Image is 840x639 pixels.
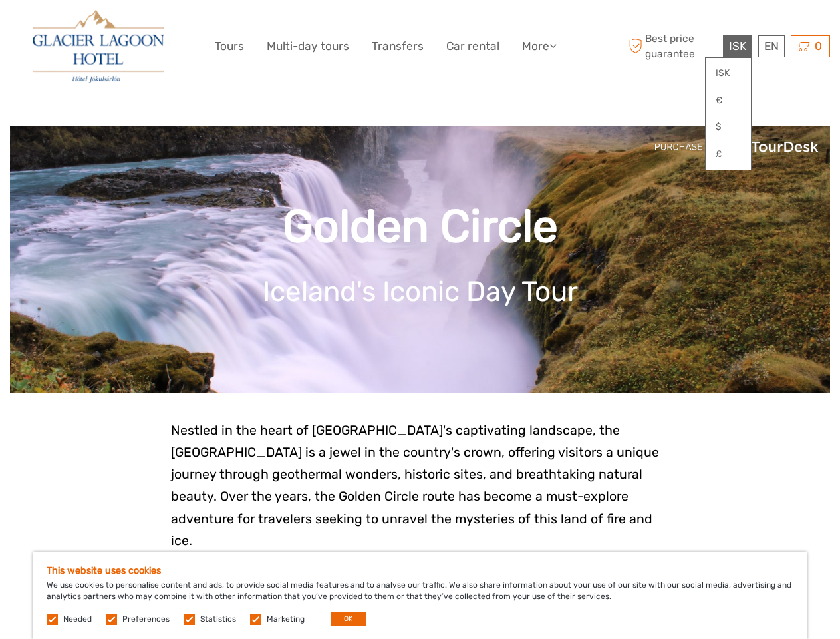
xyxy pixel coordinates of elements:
span: Nestled in the heart of [GEOGRAPHIC_DATA]'s captivating landscape, the [GEOGRAPHIC_DATA] is a jew... [171,423,659,548]
button: OK [331,612,366,626]
h5: This website uses cookies [47,565,793,576]
div: EN [758,35,785,57]
a: Multi-day tours [267,37,349,56]
h1: Golden Circle [30,200,810,254]
a: Tours [215,37,244,56]
label: Marketing [267,614,305,625]
label: Needed [63,614,92,625]
a: More [522,37,557,56]
a: Transfers [372,37,424,56]
label: Statistics [200,614,236,625]
span: Best price guarantee [625,31,720,61]
label: Preferences [122,614,170,625]
a: $ [706,115,751,139]
a: ISK [706,61,751,85]
h1: Iceland's Iconic Day Tour [30,275,810,308]
a: £ [706,142,751,166]
img: PurchaseViaTourDeskwhite.png [654,136,820,157]
span: 0 [813,39,824,53]
button: Open LiveChat chat widget [153,21,169,37]
a: € [706,89,751,112]
img: 2790-86ba44ba-e5e5-4a53-8ab7-28051417b7bc_logo_big.jpg [33,10,164,83]
p: We're away right now. Please check back later! [19,23,150,34]
span: ISK [729,39,746,53]
a: Car rental [446,37,499,56]
div: We use cookies to personalise content and ads, to provide social media features and to analyse ou... [33,552,807,639]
